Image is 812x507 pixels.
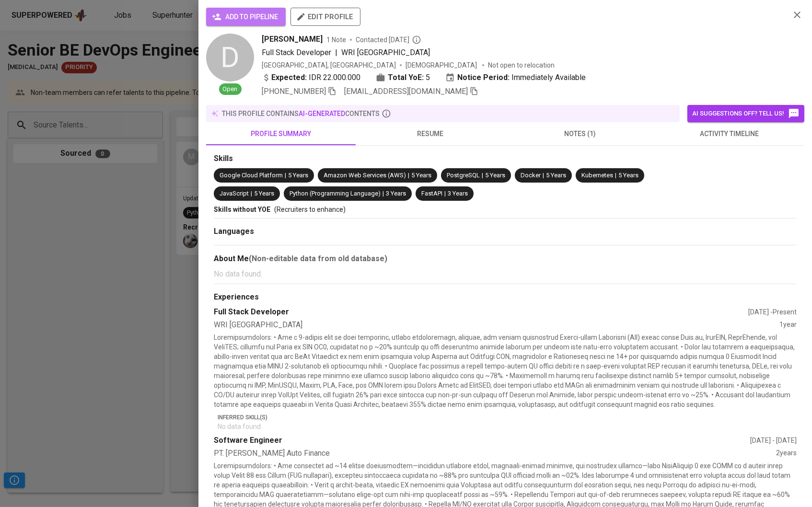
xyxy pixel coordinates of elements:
span: [EMAIL_ADDRESS][DOMAIN_NAME] [344,87,468,96]
span: (Recruiters to enhance) [274,206,346,213]
span: | [408,171,409,180]
span: Full Stack Developer [262,48,331,57]
p: Loremipsumdolors: • Ame c 9-adipis elit se doei temporinc, utlabo etdoloremagn, aliquae, adm veni... [214,333,797,409]
span: [DEMOGRAPHIC_DATA] [406,60,478,70]
b: Total YoE: [388,72,424,83]
span: activity timeline [661,128,799,140]
button: AI suggestions off? Tell us! [687,105,804,122]
span: 5 Years [618,172,638,179]
div: Full Stack Developer [214,307,748,318]
span: resume [361,128,499,140]
span: | [251,189,252,198]
div: [GEOGRAPHIC_DATA], [GEOGRAPHIC_DATA] [262,60,396,70]
b: Expected: [271,72,307,83]
p: Inferred Skill(s) [218,413,797,422]
span: 3 Years [386,190,406,197]
span: | [482,171,483,180]
span: AI-generated [299,110,345,117]
button: add to pipeline [206,8,286,26]
span: AI suggestions off? Tell us! [692,108,800,119]
span: 1 Note [326,35,346,45]
span: 5 [426,72,430,83]
div: Languages [214,226,797,237]
span: [PERSON_NAME] [262,34,323,45]
span: | [335,47,337,58]
div: [DATE] - Present [748,307,797,317]
svg: By Batam recruiter [412,35,421,45]
span: Skills without YOE [214,206,270,213]
span: 5 Years [411,172,431,179]
span: notes (1) [511,128,649,140]
span: | [444,189,446,198]
div: D [206,34,254,81]
div: Experiences [214,292,797,303]
span: profile summary [212,128,350,140]
div: Skills [214,153,797,164]
div: WRI [GEOGRAPHIC_DATA] [214,320,779,331]
p: Not open to relocation [488,60,555,70]
span: 5 Years [288,172,308,179]
span: 5 Years [254,190,274,197]
div: Software Engineer [214,435,750,446]
b: (Non-editable data from old database) [249,254,387,263]
div: [DATE] - [DATE] [750,436,797,445]
span: Amazon Web Services (AWS) [324,172,406,179]
span: | [285,171,286,180]
span: [PHONE_NUMBER] [262,87,326,96]
span: 5 Years [485,172,505,179]
span: | [383,189,384,198]
div: IDR 22.000.000 [262,72,360,83]
span: FastAPI [421,190,442,197]
span: add to pipeline [214,11,278,23]
span: Contacted [DATE] [356,35,421,45]
span: edit profile [298,11,353,23]
div: About Me [214,253,797,265]
span: Python (Programming Language) [290,190,381,197]
div: 1 year [779,320,797,331]
p: this profile contains contents [222,109,380,118]
p: No data found. [214,268,797,280]
span: Kubernetes [581,172,613,179]
b: Notice Period: [457,72,510,83]
span: 5 Years [546,172,566,179]
span: | [615,171,616,180]
span: PostgreSQL [447,172,480,179]
div: PT. [PERSON_NAME] Auto Finance [214,448,776,459]
span: Google Cloud Platform [220,172,283,179]
span: JavaScript [220,190,249,197]
div: 2 years [776,448,797,459]
a: edit profile [290,12,360,20]
span: | [543,171,544,180]
span: WRI [GEOGRAPHIC_DATA] [341,48,430,57]
p: No data found. [218,422,797,431]
span: 3 Years [448,190,468,197]
button: edit profile [290,8,360,26]
span: Docker [521,172,541,179]
div: Immediately Available [445,72,586,83]
span: Open [219,85,242,94]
